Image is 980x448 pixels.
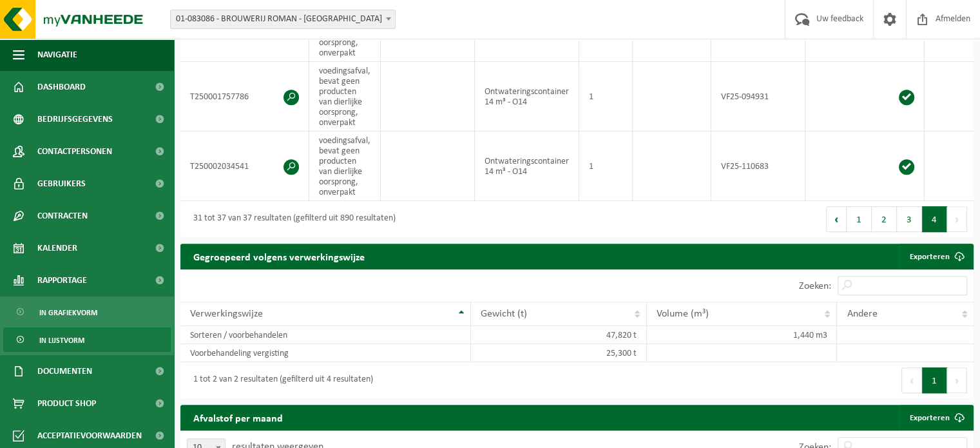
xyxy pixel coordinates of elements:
span: In lijstvorm [39,328,84,353]
span: Documenten [37,355,92,387]
button: Previous [826,206,847,232]
button: 4 [922,206,947,232]
div: 31 tot 37 van 37 resultaten (gefilterd uit 890 resultaten) [187,208,396,231]
button: 3 [897,206,922,232]
span: Navigatie [37,39,77,71]
span: 01-083086 - BROUWERIJ ROMAN - OUDENAARDE [170,10,396,29]
button: 1 [847,206,872,232]
button: 1 [922,367,947,393]
a: In grafiekvorm [3,300,171,324]
span: Kalender [37,232,77,264]
span: Contracten [37,200,88,232]
span: 01-083086 - BROUWERIJ ROMAN - OUDENAARDE [171,10,395,28]
td: 1 [579,131,633,201]
td: Ontwateringscontainer 14 m³ - O14 [475,131,579,201]
span: Gewicht (t) [481,309,527,319]
h2: Afvalstof per maand [180,405,296,430]
td: VF25-094931 [711,62,805,131]
td: VF25-110683 [711,131,805,201]
span: Contactpersonen [37,135,112,168]
td: Ontwateringscontainer 14 m³ - O14 [475,62,579,131]
td: Sorteren / voorbehandelen [180,326,471,344]
span: Volume (m³) [657,309,709,319]
label: Zoeken: [799,281,831,291]
a: Exporteren [899,244,972,269]
button: Next [947,206,967,232]
button: Previous [901,367,922,393]
button: Next [947,367,967,393]
span: Product Shop [37,387,96,420]
td: 25,300 t [471,344,648,362]
h2: Gegroepeerd volgens verwerkingswijze [180,244,378,269]
span: Dashboard [37,71,86,103]
span: Bedrijfsgegevens [37,103,113,135]
a: Exporteren [899,405,972,431]
span: Rapportage [37,264,87,297]
td: voedingsafval, bevat geen producten van dierlijke oorsprong, onverpakt [309,62,381,131]
div: 1 tot 2 van 2 resultaten (gefilterd uit 4 resultaten) [187,369,373,392]
span: Verwerkingswijze [190,309,263,319]
td: 47,820 t [471,326,648,344]
span: Gebruikers [37,168,86,200]
td: Voorbehandeling vergisting [180,344,471,362]
td: voedingsafval, bevat geen producten van dierlijke oorsprong, onverpakt [309,131,381,201]
td: T250002034541 [180,131,309,201]
td: T250001757786 [180,62,309,131]
span: In grafiekvorm [39,300,97,325]
span: Andere [847,309,877,319]
td: 1,440 m3 [647,326,837,344]
td: 1 [579,62,633,131]
button: 2 [872,206,897,232]
a: In lijstvorm [3,327,171,352]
